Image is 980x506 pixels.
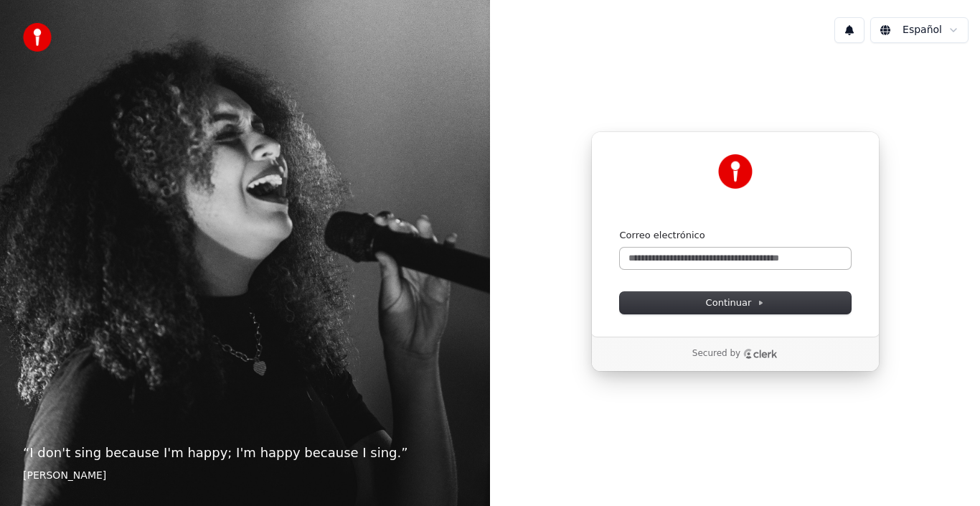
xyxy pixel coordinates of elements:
[718,154,753,189] img: Youka
[743,349,778,359] a: Clerk logo
[620,292,851,314] button: Continuar
[692,348,740,360] p: Secured by
[23,469,467,483] footer: [PERSON_NAME]
[620,229,705,242] label: Correo electrónico
[23,443,467,463] p: “ I don't sing because I'm happy; I'm happy because I sing. ”
[23,23,52,52] img: youka
[706,296,765,309] span: Continuar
